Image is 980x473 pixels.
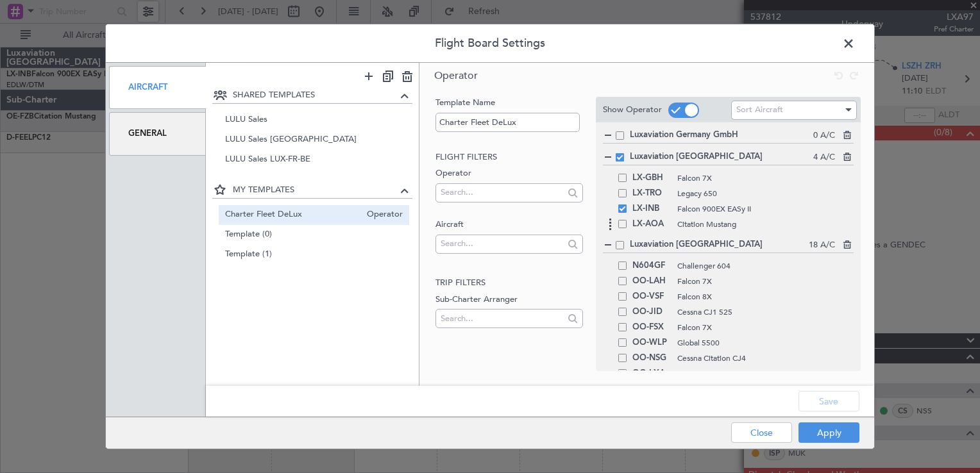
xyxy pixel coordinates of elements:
[632,217,671,232] span: LX-AOA
[677,188,854,199] span: Legacy 650
[632,274,671,289] span: OO-LAH
[434,69,478,83] span: Operator
[441,183,563,202] input: Search...
[435,151,582,163] h2: Flight filters
[630,151,813,163] span: Luxaviation [GEOGRAPHIC_DATA]
[441,234,563,253] input: Search...
[632,186,671,201] span: LX-TRO
[677,219,854,230] span: Citation Mustang
[435,219,582,231] label: Aircraft
[225,208,361,221] span: Charter Fleet DeLux
[677,260,854,272] span: Challenger 604
[603,104,662,117] label: Show Operator
[109,112,206,155] div: General
[632,289,671,304] span: OO-VSF
[677,306,854,318] span: Cessna CJ1 525
[677,337,854,349] span: Global 5500
[677,368,854,379] span: Cessna Citation CJ4
[630,238,809,251] span: Luxaviation [GEOGRAPHIC_DATA]
[435,293,582,306] label: Sub-Charter Arranger
[813,151,835,164] span: 4 A/C
[225,228,403,241] span: Template (0)
[225,113,403,127] span: LULU Sales
[677,291,854,303] span: Falcon 8X
[225,247,403,261] span: Template (1)
[435,97,582,110] label: Template Name
[360,208,403,221] span: Operator
[632,320,671,335] span: OO-FSX
[441,309,563,328] input: Search...
[677,353,854,364] span: Cessna Citation CJ4
[632,351,671,366] span: OO-NSG
[225,153,403,167] span: LULU Sales LUX-FR-BE
[632,304,671,320] span: OO-JID
[632,258,671,274] span: N604GF
[632,170,671,186] span: LX-GBH
[435,277,582,290] h2: Trip filters
[736,104,783,115] span: Sort Aircraft
[435,167,582,180] label: Operator
[813,129,835,142] span: 0 A/C
[677,172,854,184] span: Falcon 7X
[630,129,813,142] span: Luxaviation Germany GmbH
[677,322,854,333] span: Falcon 7X
[632,335,671,351] span: OO-WLP
[677,203,854,215] span: Falcon 900EX EASy II
[632,201,671,217] span: LX-INB
[109,66,206,109] div: Aircraft
[233,184,398,197] span: MY TEMPLATES
[632,366,671,381] span: OO-LXA
[225,133,403,147] span: LULU Sales [GEOGRAPHIC_DATA]
[106,24,874,63] header: Flight Board Settings
[809,239,835,252] span: 18 A/C
[798,422,859,443] button: Apply
[677,276,854,287] span: Falcon 7X
[731,422,792,443] button: Close
[233,89,398,102] span: SHARED TEMPLATES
